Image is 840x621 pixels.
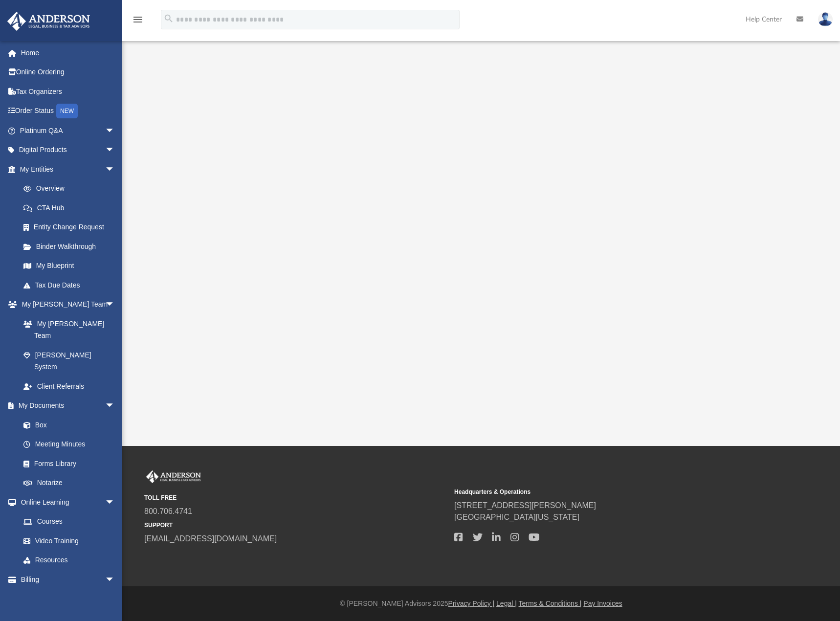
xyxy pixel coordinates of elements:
[7,570,130,589] a: Billingarrow_drop_down
[122,599,840,609] div: © [PERSON_NAME] Advisors 2025
[7,295,125,314] a: My [PERSON_NAME] Teamarrow_drop_down
[105,492,125,512] span: arrow_drop_down
[448,599,495,607] a: Privacy Policy |
[105,140,125,160] span: arrow_drop_down
[7,82,130,101] a: Tax Organizers
[14,551,125,570] a: Resources
[14,377,125,396] a: Client Referrals
[14,314,120,345] a: My [PERSON_NAME] Team
[14,198,130,218] a: CTA Hub
[14,218,130,237] a: Entity Change Request
[105,396,125,416] span: arrow_drop_down
[132,14,144,25] i: menu
[144,470,203,483] img: Anderson Advisors Platinum Portal
[144,521,447,530] small: SUPPORT
[7,63,130,82] a: Online Ordering
[56,104,78,118] div: NEW
[14,435,125,454] a: Meeting Minutes
[454,513,579,521] a: [GEOGRAPHIC_DATA][US_STATE]
[14,512,125,532] a: Courses
[14,415,120,435] a: Box
[14,256,125,276] a: My Blueprint
[7,101,130,121] a: Order StatusNEW
[144,507,192,515] a: 800.706.4741
[454,488,757,496] small: Headquarters & Operations
[519,599,582,607] a: Terms & Conditions |
[14,179,130,199] a: Overview
[105,121,125,141] span: arrow_drop_down
[14,237,130,256] a: Binder Walkthrough
[496,599,517,607] a: Legal |
[14,473,125,493] a: Notarize
[7,121,130,140] a: Platinum Q&Aarrow_drop_down
[4,12,93,31] img: Anderson Advisors Platinum Portal
[132,19,144,25] a: menu
[7,492,125,512] a: Online Learningarrow_drop_down
[7,43,130,63] a: Home
[105,570,125,590] span: arrow_drop_down
[454,501,596,510] a: [STREET_ADDRESS][PERSON_NAME]
[583,599,622,607] a: Pay Invoices
[163,13,174,24] i: search
[144,534,277,543] a: [EMAIL_ADDRESS][DOMAIN_NAME]
[14,275,130,295] a: Tax Due Dates
[14,454,120,473] a: Forms Library
[7,140,130,160] a: Digital Productsarrow_drop_down
[14,531,120,551] a: Video Training
[105,295,125,315] span: arrow_drop_down
[7,396,125,416] a: My Documentsarrow_drop_down
[144,493,447,502] small: TOLL FREE
[14,345,125,377] a: [PERSON_NAME] System
[105,159,125,179] span: arrow_drop_down
[7,159,130,179] a: My Entitiesarrow_drop_down
[818,12,833,26] img: User Pic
